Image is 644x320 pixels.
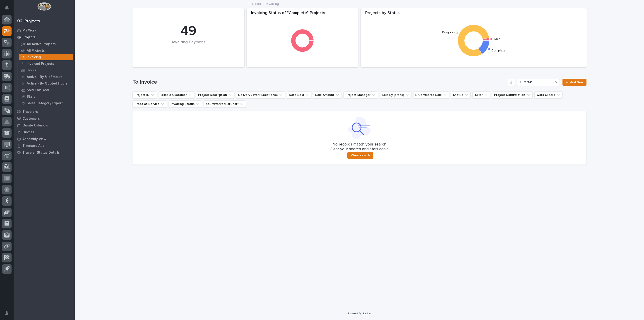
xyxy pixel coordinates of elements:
[22,29,36,33] p: My Work
[27,62,54,66] p: Invoiced Projects
[17,74,75,80] a: Active - By % of Hours
[439,31,455,34] text: In Progress
[348,312,371,315] a: Powered By Stacker
[451,91,471,99] button: Status
[204,100,246,108] button: hoursWorkedBarChart
[22,137,46,141] p: Assembly View
[22,35,36,39] p: Projects
[132,91,157,99] button: Project ID
[22,110,38,114] p: Travelers
[132,100,167,108] button: Proof of Service
[27,88,50,92] p: Sold This Year
[27,101,63,105] p: Sales Category Export
[2,3,12,12] button: Notifications
[14,108,75,115] a: Travelers
[140,23,237,39] div: 49
[27,95,35,99] p: Stats
[236,91,285,99] button: Delivery / Work Location(s)
[344,91,378,99] button: Project Manager
[17,54,75,60] a: Invoicing
[17,100,75,106] a: Sales Category Export
[361,11,587,18] div: Projects by Status
[27,82,68,86] p: Active - By Quoted Hours
[6,5,12,13] div: Notifications
[534,91,562,99] button: Work Orders
[14,115,75,122] a: Customers
[22,124,49,128] p: Onsite Calendar
[287,91,311,99] button: Date Sold
[14,149,75,156] a: Traveler Status Details
[14,129,75,136] a: Quotes
[14,34,75,41] a: Projects
[472,91,490,99] button: T&M?
[14,142,75,149] a: Timecard Audit
[14,122,75,129] a: Onsite Calendar
[413,91,449,99] button: E-Commerce Sale
[17,67,75,73] a: Hours
[380,91,411,99] button: Sold By (brand)
[27,49,45,53] p: All Projects
[247,11,358,18] div: Invoicing Status of "Complete" Projects
[132,79,506,85] h1: To Invoice
[27,75,62,79] p: Active - By % of Hours
[37,2,51,11] img: Workspace Logo
[491,49,506,52] text: Complete
[140,40,237,54] div: Awaiting Payment
[17,93,75,100] a: Stats
[248,1,261,6] a: Projects
[14,27,75,34] a: My Work
[17,41,75,47] a: All Active Projects
[22,130,34,134] p: Quotes
[138,142,581,147] p: No records match your search
[17,19,40,24] div: 02. Projects
[517,79,560,86] input: Search
[196,91,234,99] button: Project Description
[17,80,75,87] a: Active - By Quoted Hours
[22,151,60,155] p: Traveler Status Details
[351,153,370,158] span: Clear search
[27,68,36,73] p: Hours
[27,55,41,59] p: Invoicing
[169,100,202,108] button: Invoicing Status
[347,152,373,159] button: Clear search
[17,87,75,93] a: Sold This Year
[27,42,56,46] p: All Active Projects
[22,117,40,121] p: Customers
[313,91,342,99] button: Sale Amount
[17,47,75,54] a: All Projects
[562,79,586,86] a: Add New
[570,81,584,84] span: Add New
[22,144,47,148] p: Timecard Audit
[266,1,279,6] p: Invoicing
[494,38,500,41] text: Sold
[14,136,75,142] a: Assembly View
[17,61,75,67] a: Invoiced Projects
[330,147,389,152] p: Clear your search and start again.
[492,91,533,99] button: Project Confirmation
[159,91,194,99] button: Billable Customer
